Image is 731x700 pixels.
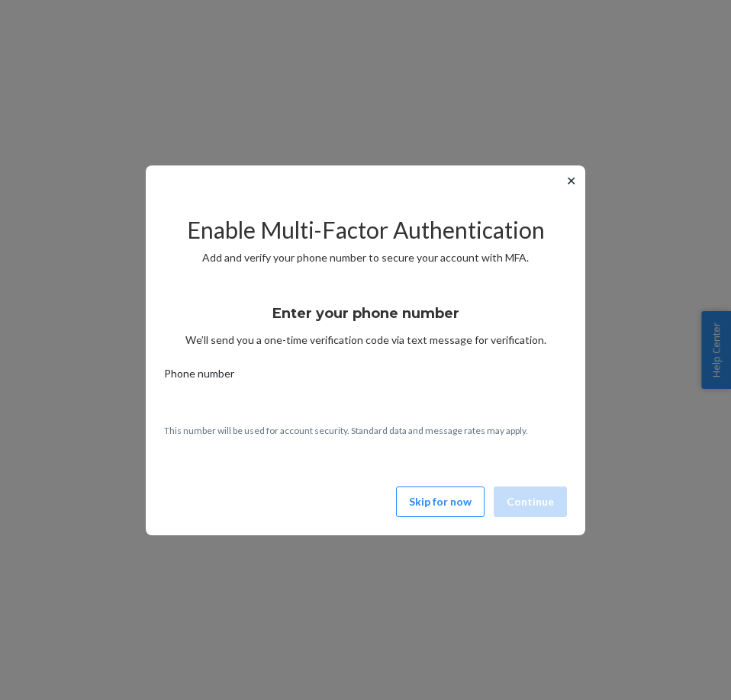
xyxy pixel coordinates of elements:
[272,303,459,323] h3: Enter your phone number
[164,291,567,348] div: We’ll send you a one-time verification code via text message for verification.
[164,217,567,242] h2: Enable Multi-Factor Authentication
[164,250,567,265] p: Add and verify your phone number to secure your account with MFA.
[563,172,579,190] button: ✕
[164,366,234,387] span: Phone number
[494,486,567,517] button: Continue
[396,486,485,517] button: Skip for now
[164,424,567,437] p: This number will be used for account security. Standard data and message rates may apply.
